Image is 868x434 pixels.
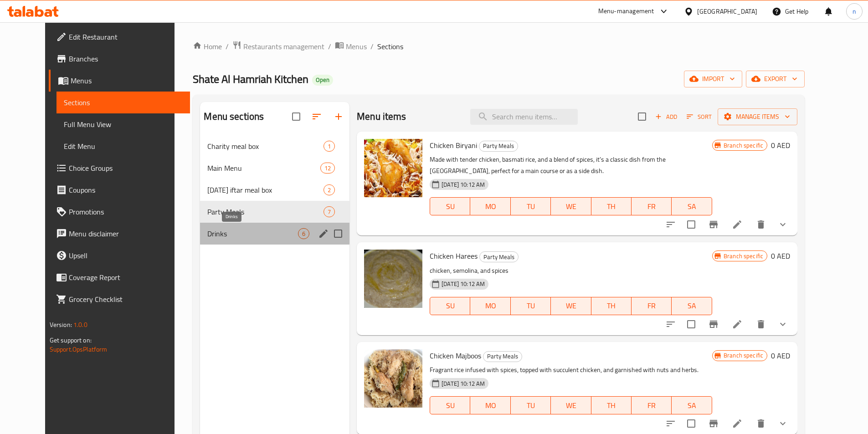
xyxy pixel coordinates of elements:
[50,319,72,331] span: Version:
[430,249,478,263] span: Chicken Harees
[370,41,374,52] li: /
[287,107,306,126] span: Select all sections
[317,227,330,240] button: edit
[470,109,578,125] input: search
[687,112,712,122] span: Sort
[324,206,335,217] div: items
[595,200,628,213] span: TH
[430,138,477,152] span: Chicken Biryani
[682,215,701,234] span: Select to update
[470,396,510,414] button: MO
[64,141,183,152] span: Edit Menu
[73,319,87,331] span: 1.0.0
[49,70,190,92] a: Menus
[514,299,547,312] span: TU
[377,41,403,52] span: Sections
[430,197,470,215] button: SU
[595,399,628,412] span: TH
[434,299,467,312] span: SU
[364,250,422,308] img: Chicken Harees
[306,106,328,128] span: Sort sections
[364,139,422,197] img: Chicken Biryani
[438,180,488,189] span: [DATE] 10:12 AM
[49,223,190,245] a: Menu disclaimer
[50,343,108,355] a: Support.OpsPlatform
[298,228,309,239] div: items
[298,230,309,238] span: 6
[193,41,805,52] nav: breadcrumb
[703,214,724,235] button: Branch-specific-item
[69,163,183,174] span: Choice Groups
[682,414,701,433] span: Select to update
[430,364,712,376] p: Fragrant rice infused with spices, topped with succulent chicken, and garnished with nuts and herbs.
[771,250,790,262] h6: 0 AED
[438,379,488,388] span: [DATE] 10:12 AM
[551,396,591,414] button: WE
[732,319,743,330] a: Edit menu item
[207,184,324,195] span: [DATE] iftar meal box
[56,92,190,113] a: Sections
[50,334,92,346] span: Get support on:
[200,132,349,248] nav: Menu sections
[430,349,481,363] span: Chicken Majboos
[474,399,507,412] span: MO
[672,197,712,215] button: SA
[777,418,788,429] svg: Show Choices
[430,265,712,276] p: chicken, semolina, and spices
[232,41,324,52] a: Restaurants management
[434,200,467,213] span: SU
[207,163,320,174] div: Main Menu
[49,288,190,310] a: Grocery Checklist
[479,141,518,152] div: Party Meals
[632,197,672,215] button: FR
[438,280,488,288] span: [DATE] 10:12 AM
[346,41,367,52] span: Menus
[654,112,678,122] span: Add
[684,110,714,124] button: Sort
[514,399,547,412] span: TU
[746,71,805,87] button: export
[697,6,757,16] div: [GEOGRAPHIC_DATA]
[555,299,587,312] span: WE
[514,200,547,213] span: TU
[682,315,701,334] span: Select to update
[675,200,708,213] span: SA
[595,299,628,312] span: TH
[660,313,682,335] button: sort-choices
[632,396,672,414] button: FR
[357,110,406,123] h2: Menu items
[56,135,190,157] a: Edit Menu
[551,197,591,215] button: WE
[312,75,333,86] div: Open
[200,223,349,245] div: Drinks6edit
[69,31,183,42] span: Edit Restaurant
[321,164,334,173] span: 12
[328,106,349,128] button: Add section
[200,201,349,223] div: Party Meals7
[204,110,264,123] h2: Menu sections
[324,186,334,194] span: 2
[480,252,518,262] span: Party Meals
[511,396,551,414] button: TU
[207,228,298,239] span: Drinks
[479,251,519,262] div: Party Meals
[652,110,681,124] span: Add item
[750,214,772,235] button: delete
[750,313,772,335] button: delete
[64,97,183,108] span: Sections
[691,73,735,85] span: import
[69,294,183,305] span: Grocery Checklist
[853,6,856,16] span: n
[483,351,522,362] span: Party Meals
[226,41,229,52] li: /
[434,399,467,412] span: SU
[200,179,349,201] div: [DATE] iftar meal box2
[49,266,190,288] a: Coverage Report
[207,141,324,152] span: Charity meal box
[511,197,551,215] button: TU
[69,272,183,283] span: Coverage Report
[591,197,632,215] button: TH
[49,179,190,201] a: Coupons
[598,6,654,17] div: Menu-management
